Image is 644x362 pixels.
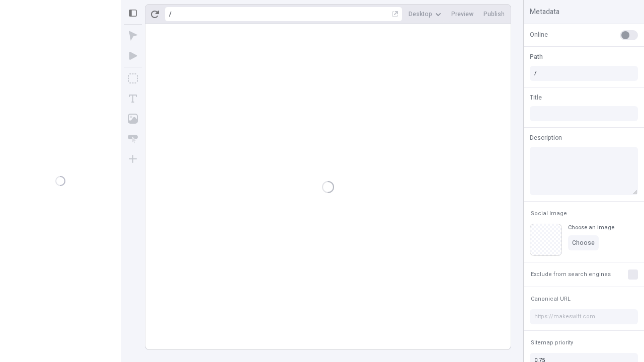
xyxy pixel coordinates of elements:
span: Desktop [409,10,432,18]
button: Text [124,89,142,108]
span: Description [530,133,562,142]
button: Desktop [405,7,445,22]
button: Publish [479,7,509,22]
button: Image [124,110,142,128]
span: Social Image [531,210,567,217]
div: / [169,10,172,18]
span: Title [530,93,542,102]
span: Canonical URL [531,295,571,303]
span: Online [530,30,548,39]
span: Choose [572,239,595,247]
button: Choose [568,235,599,250]
span: Exclude from search engines [531,270,611,278]
span: Path [530,52,543,61]
button: Exclude from search engines [529,268,613,281]
button: Social Image [529,208,569,220]
input: https://makeswift.com [530,309,638,324]
span: Publish [484,10,505,18]
button: Canonical URL [529,293,573,305]
div: Choose an image [568,224,614,231]
button: Box [124,69,142,87]
span: Preview [451,10,473,18]
button: Sitemap priority [529,337,575,349]
button: Preview [447,7,477,22]
button: Button [124,130,142,148]
span: Sitemap priority [531,339,573,346]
